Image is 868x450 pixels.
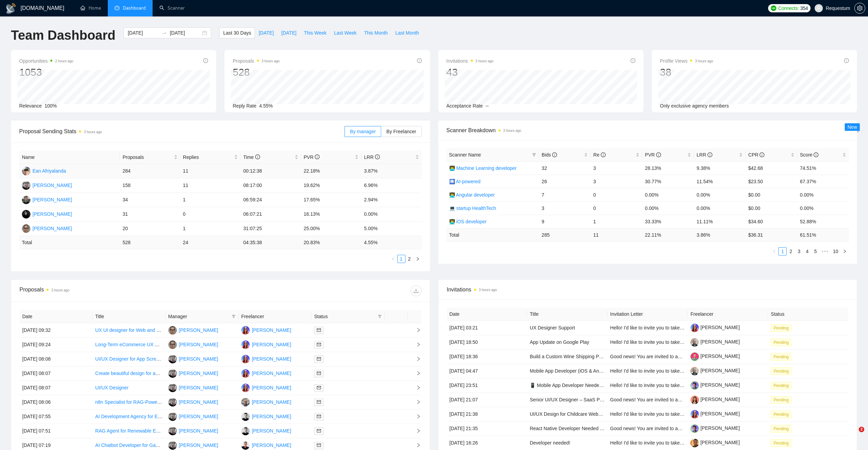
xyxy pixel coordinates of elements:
[219,27,255,38] button: Last 30 Days
[476,59,494,63] time: 3 hours ago
[694,161,746,175] td: 9.38%
[364,29,388,37] span: This Month
[22,197,72,202] a: AS[PERSON_NAME]
[771,411,794,417] a: Pending
[746,161,797,175] td: $42.68
[252,384,291,391] div: [PERSON_NAME]
[19,103,42,109] span: Relevance
[19,57,73,65] span: Opportunities
[391,27,423,38] button: Last Month
[449,219,487,224] a: 👨‍💻 iOS developer
[317,414,321,418] span: mail
[642,201,694,215] td: 0.00%
[301,193,361,207] td: 17.65%
[33,225,72,232] div: [PERSON_NAME]
[530,426,698,431] a: React Native Developer Needed for Cross-Platform Mobile App (iOS & Android)
[203,58,208,63] span: info-circle
[168,441,177,450] img: VL
[690,424,699,433] img: c1qrm7vV4WvEeVS0e--M40JV3Z1lcNt3CycQ4ky34xw_WCwHbmw3i7BZVjR_wyEgGO
[241,355,250,363] img: IP
[281,29,296,37] span: [DATE]
[241,340,250,349] img: IP
[446,103,483,109] span: Acceptance Rate
[252,326,291,334] div: [PERSON_NAME]
[19,66,73,79] div: 1053
[262,59,280,63] time: 3 hours ago
[797,201,849,215] td: 0.00%
[80,5,101,11] a: homeHome
[771,339,791,346] span: Pending
[252,413,291,420] div: [PERSON_NAME]
[241,193,301,207] td: 06:59:24
[241,427,250,435] img: SB
[11,27,115,43] h1: Team Dashboard
[315,154,320,159] span: info-circle
[449,152,481,158] span: Scanner Name
[539,201,591,215] td: 3
[168,428,218,433] a: VL[PERSON_NAME]
[449,165,517,171] a: 👨‍💻 Machine Learning developer
[361,193,422,207] td: 2.94%
[446,66,494,79] div: 43
[831,248,840,255] a: 10
[803,248,811,255] a: 4
[241,207,301,222] td: 06:07:21
[539,188,591,201] td: 7
[841,247,849,255] li: Next Page
[771,353,791,361] span: Pending
[161,30,167,36] span: swap-right
[233,103,256,109] span: Reply Rate
[44,103,57,109] span: 100%
[241,164,301,178] td: 00:12:38
[317,357,321,361] span: mail
[530,368,675,374] a: Mobile App Developer (iOS & Android) for Firearm Training MVP App
[395,29,419,37] span: Last Month
[690,367,699,375] img: c1CX0sMpPSPmItT_3JTUBGNBJRtr8K1-x_-NQrKhniKpWRSneU7vS7muc6DFkfA-qr
[168,341,218,347] a: IK[PERSON_NAME]
[252,427,291,435] div: [PERSON_NAME]
[252,441,291,449] div: [PERSON_NAME]
[317,400,321,404] span: mail
[690,411,740,416] a: [PERSON_NAME]
[241,442,291,448] a: AK[PERSON_NAME]
[168,399,218,404] a: VL[PERSON_NAME]
[414,255,422,263] button: right
[168,384,177,392] img: VL
[33,210,72,218] div: [PERSON_NAME]
[694,201,746,215] td: 0.00%
[771,440,794,446] a: Pending
[22,167,30,175] img: EA
[530,397,632,402] a: Senior UI/UX Designer – SaaS Polish (Phase 1)
[168,327,218,333] a: IK[PERSON_NAME]
[449,205,496,211] a: 💻 startup HealthTech
[180,164,241,178] td: 11
[334,29,357,37] span: Last Week
[530,440,570,446] a: Developer needed!
[233,57,280,65] span: Proposals
[593,152,606,158] span: Re
[179,441,218,449] div: [PERSON_NAME]
[690,396,699,404] img: c1HaziVVVbnu0c2NasnjezSb6LXOIoutgjUNJZcFsvBUdEjYzUEv1Nryfg08A2i7jD
[168,369,177,378] img: VL
[397,255,405,263] li: 1
[95,414,238,419] a: AI Development Agency for Enterprise SaaS Virtual Assistant (MIA)
[591,161,642,175] td: 3
[532,153,536,157] span: filter
[241,399,291,404] a: PG[PERSON_NAME]
[771,324,791,332] span: Pending
[364,154,380,160] span: LRR
[179,413,218,420] div: [PERSON_NAME]
[301,164,361,178] td: 22.18%
[771,425,791,433] span: Pending
[411,288,421,293] span: download
[645,152,661,158] span: PVR
[771,439,791,447] span: Pending
[530,354,720,359] a: Build a Custom Wine Shipping Platform: API Integrations + Unified UI (Alcohol Fulfillment)
[255,154,260,159] span: info-circle
[179,326,218,334] div: [PERSON_NAME]
[690,381,699,390] img: c1qrm7vV4WvEeVS0e--M40JV3Z1lcNt3CycQ4ky34xw_WCwHbmw3i7BZVjR_wyEgGO
[398,255,405,263] a: 1
[601,152,606,157] span: info-circle
[300,27,330,38] button: This Week
[660,66,713,79] div: 38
